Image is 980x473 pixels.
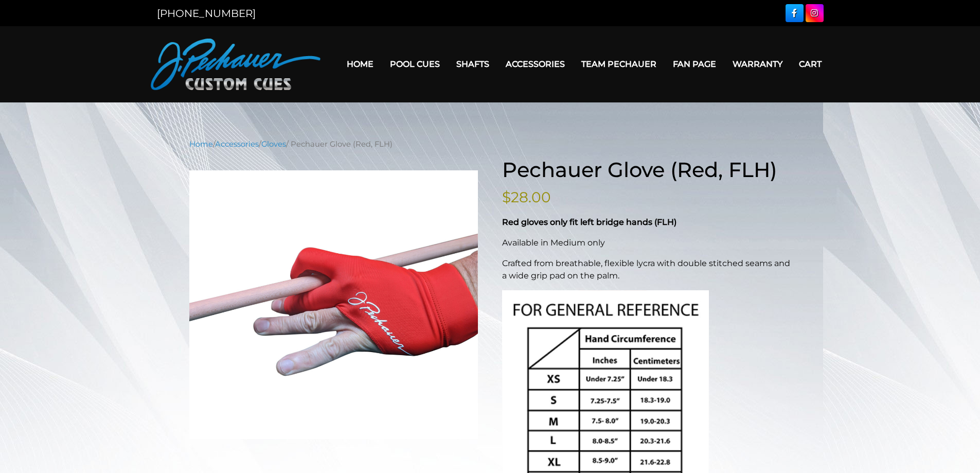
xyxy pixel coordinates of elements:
[189,170,478,439] img: red-glove-for-website
[215,139,259,149] a: Accessories
[791,51,830,77] a: Cart
[502,237,791,249] p: Available in Medium only
[502,157,791,182] h1: Pechauer Glove (Red, FLH)
[261,139,286,149] a: Gloves
[151,39,320,90] img: Pechauer Custom Cues
[502,188,551,206] bdi: 28.00
[448,51,497,77] a: Shafts
[189,138,791,150] nav: Breadcrumb
[157,7,256,20] a: [PHONE_NUMBER]
[497,51,573,77] a: Accessories
[573,51,665,77] a: Team Pechauer
[502,217,676,227] strong: Red gloves only fit left bridge hands (FLH)
[502,188,511,206] span: $
[502,257,791,282] p: Crafted from breathable, flexible lycra with double stitched seams and a wide grip pad on the palm.
[189,139,213,149] a: Home
[665,51,724,77] a: Fan Page
[338,51,382,77] a: Home
[724,51,791,77] a: Warranty
[382,51,448,77] a: Pool Cues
